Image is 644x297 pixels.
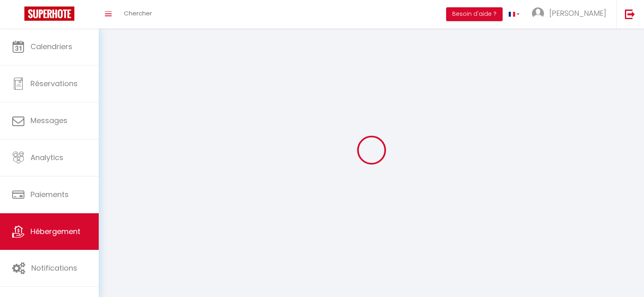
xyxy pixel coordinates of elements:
span: Analytics [30,152,63,163]
span: Notifications [31,263,77,273]
img: ... [532,7,544,20]
span: [PERSON_NAME] [549,8,606,18]
button: Besoin d'aide ? [446,7,503,21]
span: Réservations [30,78,78,89]
span: Calendriers [30,41,72,52]
span: Paiements [30,189,69,199]
span: Chercher [124,9,152,17]
span: Hébergement [30,226,80,236]
img: Super Booking [24,7,74,21]
span: Messages [30,115,67,126]
img: logout [625,9,635,19]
